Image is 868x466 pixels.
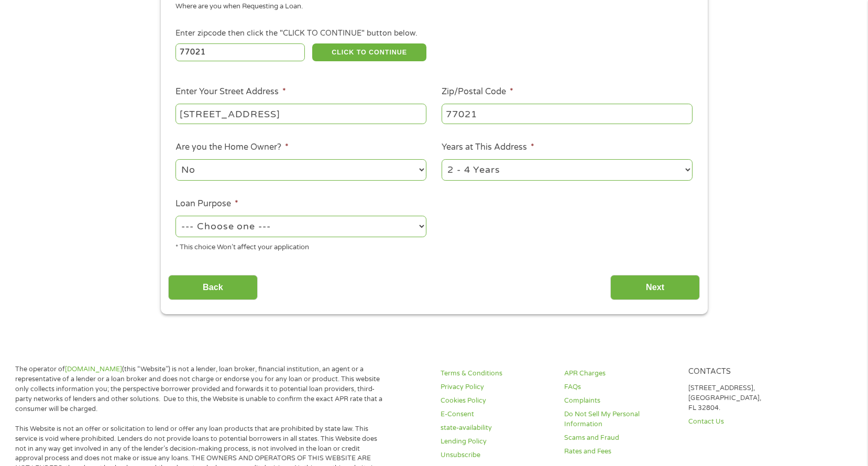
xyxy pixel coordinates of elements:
[441,382,552,392] a: Privacy Policy
[610,275,700,301] input: Next
[441,423,552,433] a: state-availability
[175,104,426,124] input: 1 Main Street
[175,142,289,153] label: Are you the Home Owner?
[65,365,122,373] a: [DOMAIN_NAME]
[564,409,675,429] a: Do Not Sell My Personal Information
[441,369,552,379] a: Terms & Conditions
[441,450,552,460] a: Unsubscribe
[175,43,305,61] input: Enter Zipcode (e.g 01510)
[312,43,426,61] button: CLICK TO CONTINUE
[175,2,685,12] div: Where are you when Requesting a Loan.
[442,86,513,97] label: Zip/Postal Code
[564,433,675,443] a: Scams and Fraud
[175,28,692,39] div: Enter zipcode then click the "CLICK TO CONTINUE" button below.
[442,142,534,153] label: Years at This Address
[688,383,799,413] p: [STREET_ADDRESS], [GEOGRAPHIC_DATA], FL 32804.
[441,396,552,406] a: Cookies Policy
[441,437,552,447] a: Lending Policy
[15,364,387,414] p: The operator of (this “Website”) is not a lender, loan broker, financial institution, an agent or...
[168,275,258,301] input: Back
[175,239,426,253] div: * This choice Won’t affect your application
[441,409,552,419] a: E-Consent
[688,367,799,377] h4: Contacts
[688,417,799,427] a: Contact Us
[564,382,675,392] a: FAQs
[564,447,675,457] a: Rates and Fees
[175,86,286,97] label: Enter Your Street Address
[564,369,675,379] a: APR Charges
[175,198,238,209] label: Loan Purpose
[564,396,675,406] a: Complaints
